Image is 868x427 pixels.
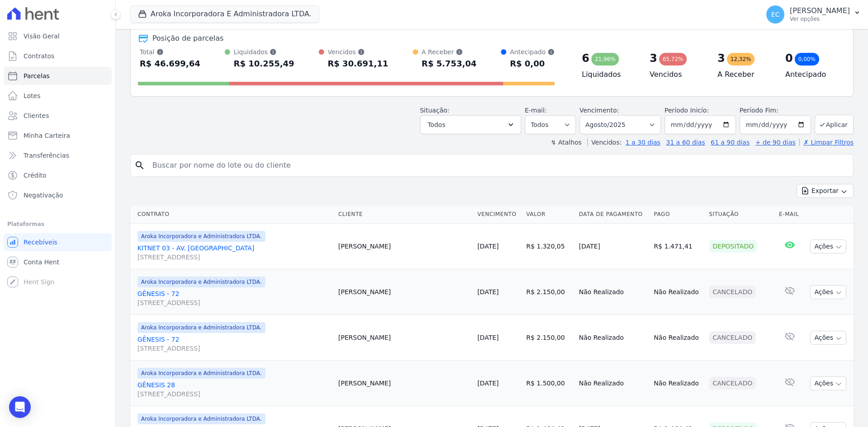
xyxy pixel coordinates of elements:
div: Vencidos [328,47,388,56]
div: 21,96% [591,53,619,66]
td: R$ 2.150,00 [523,315,575,361]
th: Cliente [335,205,474,224]
label: Situação: [420,107,449,114]
a: Negativação [4,186,112,204]
td: Não Realizado [650,361,705,406]
label: Vencidos: [587,139,622,146]
div: A Receber [422,47,476,56]
div: R$ 46.699,64 [140,56,200,71]
a: GÊNESIS - 72[STREET_ADDRESS] [137,289,331,307]
h4: A Receber [717,69,771,80]
span: [STREET_ADDRESS] [137,253,331,262]
p: Ver opções [790,15,850,23]
div: 6 [582,51,590,66]
td: [PERSON_NAME] [335,361,474,406]
button: Ações [810,285,846,299]
th: Contrato [130,205,335,224]
button: Aplicar [815,115,854,134]
div: R$ 5.753,04 [422,56,476,71]
label: Período Fim: [740,106,811,115]
a: Crédito [4,166,112,184]
a: Minha Carteira [4,127,112,145]
div: Antecipado [510,47,555,56]
a: [DATE] [477,380,499,387]
th: Data de Pagamento [575,205,650,224]
span: Recebíveis [24,238,57,247]
span: Parcelas [24,71,50,80]
td: [PERSON_NAME] [335,224,474,269]
th: Valor [523,205,575,224]
td: R$ 1.500,00 [523,361,575,406]
input: Buscar por nome do lote ou do cliente [147,156,849,174]
span: Clientes [24,111,49,120]
div: Liquidados [234,47,294,56]
a: 61 a 90 dias [711,139,750,146]
a: Conta Hent [4,253,112,271]
button: Ações [810,239,846,253]
label: Vencimento: [580,107,619,114]
a: Parcelas [4,67,112,85]
button: EC [PERSON_NAME] Ver opções [759,2,868,27]
span: Aroka Incorporadora e Administradora LTDA. [137,231,265,242]
span: Negativação [24,191,63,200]
div: 65,72% [659,53,687,66]
span: Lotes [24,91,41,100]
div: Total [140,47,200,56]
td: R$ 1.471,41 [650,224,705,269]
div: Cancelado [709,331,756,344]
h4: Vencidos [650,69,703,80]
a: Transferências [4,146,112,164]
span: Transferências [24,151,69,160]
div: R$ 10.255,49 [234,56,294,71]
td: [PERSON_NAME] [335,269,474,315]
span: Todos [428,119,445,130]
div: Posição de parcelas [152,33,224,44]
span: Aroka Incorporadora e Administradora LTDA. [137,277,265,287]
td: Não Realizado [575,315,650,361]
a: Lotes [4,87,112,105]
span: Conta Hent [24,258,59,267]
td: Não Realizado [650,315,705,361]
a: KITNET 03 - AV. [GEOGRAPHIC_DATA][STREET_ADDRESS] [137,244,331,262]
td: R$ 2.150,00 [523,269,575,315]
span: Minha Carteira [24,131,70,140]
a: Contratos [4,47,112,65]
th: E-mail [775,205,804,224]
span: EC [771,11,780,18]
a: + de 90 dias [755,139,796,146]
div: 3 [650,51,657,66]
a: [DATE] [477,243,499,250]
a: [DATE] [477,334,499,341]
span: [STREET_ADDRESS] [137,389,331,399]
span: [STREET_ADDRESS] [137,298,331,307]
a: Visão Geral [4,27,112,45]
div: R$ 30.691,11 [328,56,388,71]
td: R$ 1.320,05 [523,224,575,269]
button: Ações [810,331,846,345]
a: 31 a 60 dias [666,139,705,146]
label: Período Inicío: [665,107,709,114]
p: [PERSON_NAME] [790,6,850,15]
div: Plataformas [7,219,108,230]
span: Aroka Incorporadora e Administradora LTDA. [137,322,265,333]
button: Exportar [797,184,854,198]
td: Não Realizado [575,361,650,406]
div: Cancelado [709,377,756,389]
span: Contratos [24,52,54,61]
h4: Liquidados [582,69,635,80]
i: search [134,160,145,171]
span: [STREET_ADDRESS] [137,344,331,353]
button: Aroka Incorporadora E Administradora LTDA. [130,5,319,23]
td: [PERSON_NAME] [335,315,474,361]
div: 0 [785,51,793,66]
div: Cancelado [709,286,756,298]
a: [DATE] [477,288,499,296]
a: Recebíveis [4,233,112,251]
th: Situação [705,205,775,224]
div: 3 [717,51,725,66]
a: Clientes [4,107,112,125]
div: Open Intercom Messenger [9,396,31,418]
span: Aroka Incorporadora e Administradora LTDA. [137,413,265,424]
td: Não Realizado [575,269,650,315]
span: Visão Geral [24,32,60,41]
